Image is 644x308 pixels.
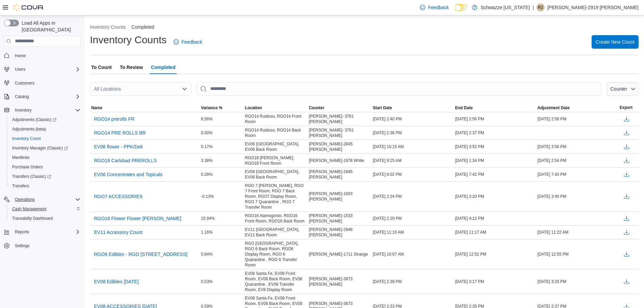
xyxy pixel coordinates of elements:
span: Customers [12,79,80,87]
span: Customers [15,80,34,86]
a: Settings [12,242,32,250]
p: Schwazze [US_STATE] [481,3,530,11]
span: [PERSON_NAME]-1533 [PERSON_NAME] [309,213,370,224]
span: Inventory [15,108,31,113]
div: [DATE] 10:15 AM [372,143,454,151]
div: [DATE] 3:17 PM [454,278,536,286]
button: Users [1,65,83,74]
div: 0.53% [200,278,244,286]
img: Cova [14,4,44,11]
span: Manifests [9,153,80,162]
button: Adjustments (beta) [7,124,83,134]
span: Feedback [428,4,449,11]
button: Inventory Count [7,134,83,143]
span: Catalog [12,93,80,101]
span: Adjustments (Classic) [9,116,80,124]
span: Name [91,105,102,111]
button: Start Date [372,104,454,112]
span: RGO18 Carlsbad PREROLLS [94,157,157,164]
a: Traceabilty Dashboard [9,214,55,222]
div: 0.84% [200,250,244,258]
span: RGO16 Flower Flower [PERSON_NAME] [94,215,181,222]
div: [DATE] 3:52 PM [454,143,536,151]
a: Manifests [9,153,32,162]
div: [DATE] 2:38 PM [372,278,454,286]
button: RGO16 Flower Flower [PERSON_NAME] [91,213,184,223]
h1: Inventory Counts [90,33,167,47]
span: Variance % [201,105,222,111]
div: [DATE] 12:55 PM [536,250,618,258]
span: Start Date [373,105,392,111]
div: EV11 [GEOGRAPHIC_DATA], EV11 Back Room [244,226,308,239]
div: RGO14 Ruidoso, RGO14 Back Room [244,126,308,140]
button: Cash Management [7,204,83,214]
span: Transfers [12,183,29,189]
a: Inventory Manager (Classic) [9,144,71,152]
div: [DATE] 3:40 PM [536,192,618,200]
button: Manifests [7,153,83,162]
a: Adjustments (Classic) [7,115,83,124]
span: Transfers (Classic) [12,174,51,179]
button: EV06 flower - PPK/Deli [91,142,145,152]
div: RGO18 [PERSON_NAME], RGO18 Front Room [244,154,308,167]
span: RGO14 prerolls FR [94,116,135,122]
button: Counter [308,104,372,112]
span: EV06 Concentrates and Topicals [94,171,163,178]
button: Reports [1,227,83,237]
div: [DATE] 3:20 PM [536,278,618,286]
span: RGO7 ACCESSORIES [94,193,143,200]
div: 0.28% [200,170,244,179]
button: Create New Count [592,35,639,49]
span: Counter [309,105,325,111]
button: Traceabilty Dashboard [7,214,83,223]
div: 3.38% [200,157,244,165]
button: EV08 Edibles [DATE] [91,277,141,287]
input: Dark Mode [454,4,469,11]
span: RGO14 PRE ROLLS BR [94,129,146,136]
span: Inventory [12,106,80,114]
span: Catalog [15,94,29,99]
span: [PERSON_NAME]-2845 [PERSON_NAME] [309,141,370,152]
div: RGO16 Alamogordo, RGO16 Front Room, RGO16 Back Room [244,212,308,225]
span: [PERSON_NAME]- 3761 [PERSON_NAME] [309,127,370,138]
span: R2 [538,3,543,11]
div: [DATE] 11:17 AM [454,228,536,236]
div: 1.16% [200,228,244,236]
span: Users [12,65,80,73]
button: Inventory [12,106,34,114]
span: RGO6 Edibles - RGO [STREET_ADDRESS] [94,251,187,258]
button: Open list of options [182,86,187,92]
div: [DATE] 6:02 PM [372,170,454,179]
span: Reports [12,228,80,236]
button: Catalog [1,92,83,101]
div: [DATE] 7:42 PM [454,170,536,179]
span: Purchase Orders [9,163,80,171]
div: [DATE] 1:34 PM [454,157,536,165]
span: [PERSON_NAME]-3673 [PERSON_NAME] [309,276,370,287]
button: Completed [132,24,154,30]
div: [DATE] 2:20 PM [372,214,454,222]
div: 0.17% [200,143,244,151]
div: [DATE] 2:58 PM [536,115,618,123]
div: 15.94% [200,214,244,222]
span: Transfers (Classic) [9,172,80,181]
span: Users [15,67,25,72]
button: Location [244,104,308,112]
div: [DATE] 11:10 AM [372,228,454,236]
button: Variance % [200,104,244,112]
span: [PERSON_NAME]-1603 [PERSON_NAME] [309,191,370,202]
div: [DATE] 12:52 PM [454,250,536,258]
span: Create New Count [596,39,635,45]
button: Inventory [1,105,83,115]
div: EV06 [GEOGRAPHIC_DATA], EV06 Back Room [244,168,308,181]
span: To Count [91,61,112,74]
div: [DATE] 2:24 PM [372,192,454,200]
span: Traceabilty Dashboard [9,214,80,222]
button: Home [1,51,83,61]
span: [PERSON_NAME]-2846 [PERSON_NAME] [309,227,370,238]
nav: An example of EuiBreadcrumbs [90,24,639,32]
span: EV08 Edibles [DATE] [94,278,139,285]
a: Feedback [171,35,205,49]
button: End Date [454,104,536,112]
div: [DATE] 2:56 PM [454,115,536,123]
